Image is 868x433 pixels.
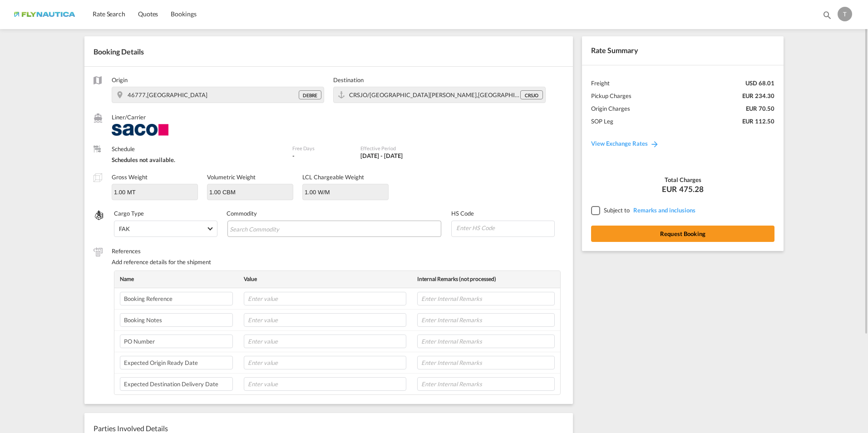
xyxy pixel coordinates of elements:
th: Name [114,271,238,288]
span: CRSJO/San Jose,Americas [349,91,538,98]
input: Enter value [244,377,406,391]
input: Enter value [244,356,406,369]
div: EUR [591,184,774,195]
input: Enter value [244,292,406,305]
a: View Exchange Rates [582,131,668,156]
input: Enter value [244,313,406,327]
md-chips-wrap: Chips container with autocompletion. Enter the text area, type text to search, and then use the u... [227,221,442,237]
input: Enter label [120,356,233,369]
input: Enter Internal Remarks [417,292,555,305]
label: Origin [112,76,324,84]
button: Request Booking [591,226,774,242]
div: SACO [112,124,283,136]
input: Enter label [120,377,233,391]
label: Volumetric Weight [207,173,256,181]
div: Freight [591,79,610,87]
label: Schedule [112,145,283,153]
input: Enter Internal Remarks [417,313,555,327]
input: Search Commodity [230,222,313,236]
div: CRSJO [520,90,543,99]
div: Schedules not available. [112,156,283,164]
div: T [838,7,852,21]
input: Enter label [120,335,233,348]
span: Subject to [604,207,630,214]
div: FAK [119,225,130,232]
div: EUR 112.50 [742,117,774,125]
span: 46777,Germany [128,91,207,98]
label: Cargo Type [114,209,217,217]
label: Liner/Carrier [112,113,283,121]
div: SOP Leg [591,117,613,125]
span: Parties Involved Details [94,424,168,433]
md-icon: icon-arrow-right [650,139,659,148]
label: Gross Weight [112,173,148,181]
img: SACO [112,124,168,136]
input: Enter Internal Remarks [417,356,555,369]
span: Bookings [171,10,196,18]
label: References [112,247,564,255]
input: Enter value [244,335,406,348]
span: REMARKSINCLUSIONS [631,207,695,214]
md-icon: /assets/icons/custom/liner-aaa8ad.svg [94,113,103,123]
div: icon-magnify [822,10,832,24]
input: Enter Internal Remarks [417,377,555,391]
div: Pickup Charges [591,92,631,100]
div: USD 68.01 [745,79,774,87]
div: EUR 234.30 [742,92,774,100]
span: Rate Search [93,10,125,18]
label: LCL Chargeable Weight [302,173,364,181]
md-select: Select Cargo type: FAK [114,221,217,237]
div: - [292,152,295,160]
div: Add reference details for the shipment [112,258,564,266]
label: Free Days [292,145,351,152]
input: Enter label [120,292,233,305]
img: dbeec6a0202a11f0ab01a7e422f9ff92.png [14,4,75,25]
span: Quotes [138,10,158,18]
span: 475.28 [679,184,704,195]
div: Origin Charges [591,104,630,113]
label: HS Code [451,209,555,217]
div: 01 Sep 2025 - 30 Sep 2025 [360,152,403,160]
div: DEBRE [299,90,321,99]
label: Effective Period [360,145,442,152]
th: Value [238,271,412,288]
div: Total Charges [591,176,774,184]
span: Booking Details [94,47,144,56]
input: Enter Internal Remarks [417,335,555,348]
div: EUR 70.50 [746,104,774,113]
label: Destination [333,76,546,84]
input: Enter label [120,313,233,327]
md-icon: icon-magnify [822,10,832,20]
label: Commodity [227,209,443,217]
div: Rate Summary [582,36,784,64]
th: Internal Remarks (not processed) [412,271,560,288]
input: Enter HS Code [455,221,554,235]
